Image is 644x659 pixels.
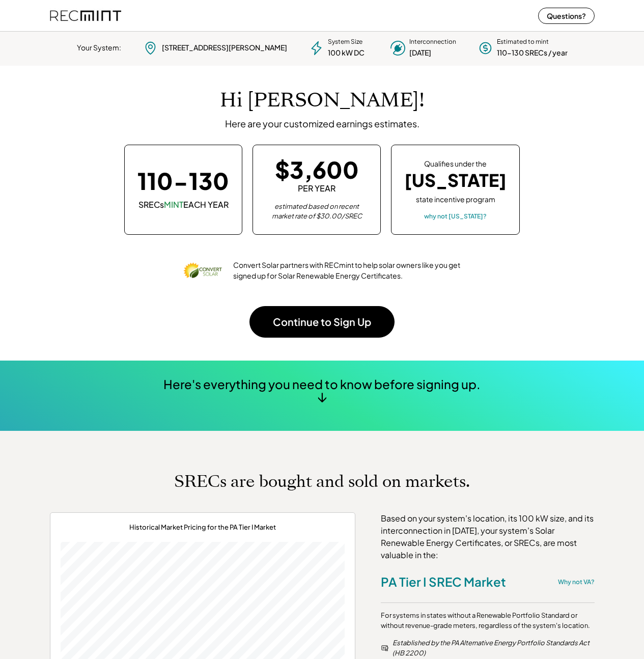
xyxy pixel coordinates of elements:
[182,250,223,291] img: https___81c9f9a64b6149b79fe163a7ab40bc5d.cdn.bubble.io_f1731941372166x167585963175993280_convert-...
[266,202,368,222] div: estimated based on recent market rate of $30.00/SREC
[162,43,287,53] div: [STREET_ADDRESS][PERSON_NAME]
[328,38,362,46] div: System Size
[424,212,487,221] div: why not [US_STATE]?
[164,199,183,210] font: MINT
[497,38,549,46] div: Estimated to mint
[416,193,495,205] div: state incentive program
[275,158,359,181] div: $3,600
[538,8,595,24] button: Questions?
[138,199,229,210] div: SRECs EACH YEAR
[77,43,121,53] div: Your System:
[497,48,568,58] div: 110-130 SRECs / year
[381,611,595,630] div: For systems in states without a Renewable Portfolio Standard or without revenue-grade meters, reg...
[233,260,462,281] div: Convert Solar partners with RECmint to help solar owners like you get signed up for Solar Renewab...
[298,183,335,194] div: PER YEAR
[381,574,506,590] div: PA Tier I SREC Market
[50,2,121,29] img: recmint-logotype%403x%20%281%29.jpeg
[393,638,595,658] div: Established by the PA Alternative Energy Portfolio Standards Act (HB 2200)
[137,169,229,192] div: 110-130
[381,512,595,561] div: Based on your system's location, its 100 kW size, and its interconnection in [DATE], your system'...
[424,159,487,169] div: Qualifies under the
[409,48,431,58] div: [DATE]
[174,472,470,491] h1: SRECs are bought and sold on markets.
[317,389,327,404] div: ↓
[328,48,365,58] div: 100 kW DC
[129,523,276,532] div: Historical Market Pricing for the PA Tier I Market
[220,89,425,113] h1: Hi [PERSON_NAME]!
[404,170,507,191] div: [US_STATE]
[163,376,481,393] div: Here's everything you need to know before signing up.
[225,118,419,129] div: Here are your customized earnings estimates.
[249,306,395,338] button: Continue to Sign Up
[558,578,595,586] div: Why not VA?
[409,38,456,46] div: Interconnection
